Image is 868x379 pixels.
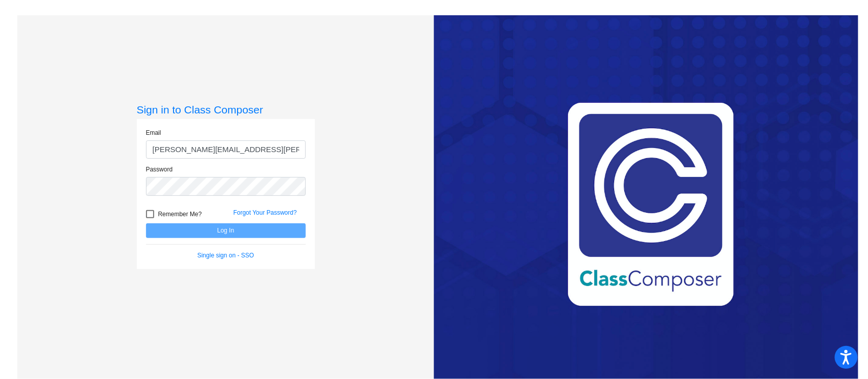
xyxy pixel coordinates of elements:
[146,165,173,174] label: Password
[234,209,297,216] a: Forgot Your Password?
[158,208,202,220] span: Remember Me?
[197,252,254,259] a: Single sign on - SSO
[146,128,161,137] label: Email
[146,223,306,238] button: Log In
[137,103,315,116] h3: Sign in to Class Composer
